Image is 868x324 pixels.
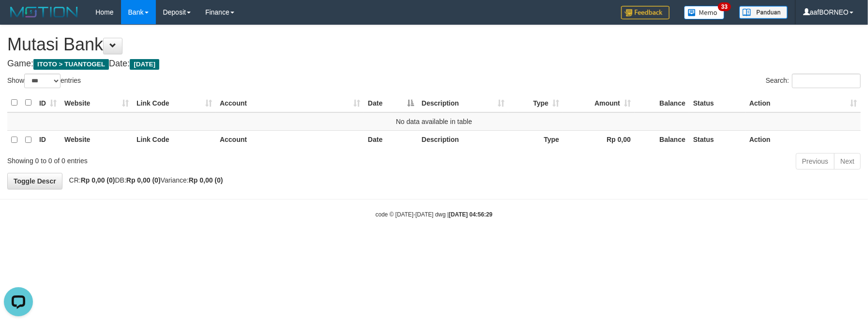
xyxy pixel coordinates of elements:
th: Balance [635,93,689,112]
span: [DATE] [130,59,159,70]
th: Description [418,130,508,149]
select: Showentries [24,74,61,88]
img: Button%20Memo.svg [684,6,725,19]
th: Description: activate to sort column ascending [418,93,508,112]
th: Status [689,130,746,149]
th: Link Code: activate to sort column ascending [133,93,216,112]
th: Account [216,130,364,149]
strong: Rp 0,00 (0) [189,176,223,184]
img: Feedback.jpg [621,6,670,19]
a: Toggle Descr [7,173,62,189]
a: Previous [796,153,835,170]
span: ITOTO > TUANTOGEL [33,59,109,70]
h4: Game: Date: [7,59,861,69]
span: 33 [718,2,731,11]
th: Action: activate to sort column ascending [746,93,861,112]
th: Rp 0,00 [563,130,635,149]
td: No data available in table [7,112,861,131]
label: Search: [766,74,861,88]
small: code © [DATE]-[DATE] dwg | [376,211,493,218]
th: ID [35,130,61,149]
th: Type [508,130,563,149]
th: Account: activate to sort column ascending [216,93,364,112]
th: Website: activate to sort column ascending [61,93,133,112]
th: Link Code [133,130,216,149]
th: ID: activate to sort column ascending [35,93,61,112]
input: Search: [792,74,861,88]
label: Show entries [7,74,81,88]
strong: [DATE] 04:56:29 [449,211,492,218]
img: panduan.png [739,6,788,19]
strong: Rp 0,00 (0) [126,176,161,184]
th: Website [61,130,133,149]
th: Balance [635,130,689,149]
th: Amount: activate to sort column ascending [563,93,635,112]
th: Status [689,93,746,112]
th: Type: activate to sort column ascending [508,93,563,112]
th: Date: activate to sort column descending [364,93,418,112]
h1: Mutasi Bank [7,35,861,54]
div: Showing 0 to 0 of 0 entries [7,152,354,166]
span: CR: DB: Variance: [64,176,223,184]
th: Action [746,130,861,149]
a: Next [834,153,861,170]
strong: Rp 0,00 (0) [81,176,115,184]
th: Date [364,130,418,149]
img: MOTION_logo.png [7,5,81,19]
button: Open LiveChat chat widget [4,4,33,33]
